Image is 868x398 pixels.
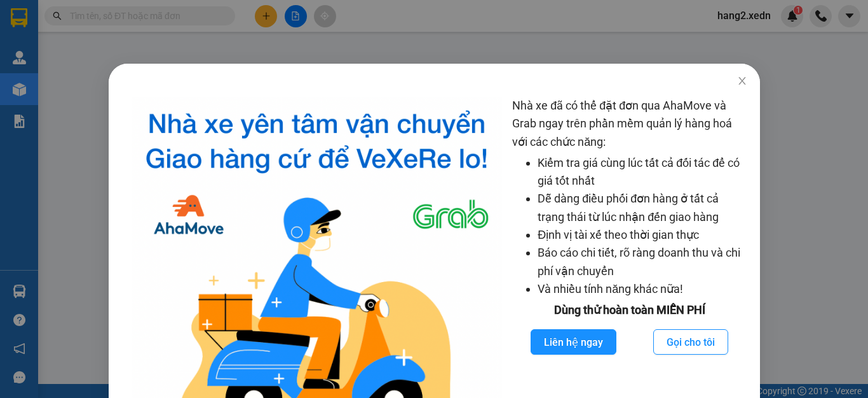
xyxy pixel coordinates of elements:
[512,301,747,319] div: Dùng thử hoàn toàn MIỄN PHÍ
[653,329,728,355] button: Gọi cho tôi
[538,280,747,298] li: Và nhiều tính năng khác nữa!
[538,154,747,190] li: Kiểm tra giá cùng lúc tất cả đối tác để có giá tốt nhất
[736,76,747,86] span: close
[544,334,603,350] span: Liên hệ ngay
[531,329,616,355] button: Liên hệ ngay
[538,190,747,226] li: Dễ dàng điều phối đơn hàng ở tất cả trạng thái từ lúc nhận đến giao hàng
[667,334,715,350] span: Gọi cho tôi
[724,64,759,99] button: Close
[538,244,747,280] li: Báo cáo chi tiết, rõ ràng doanh thu và chi phí vận chuyển
[538,226,747,244] li: Định vị tài xế theo thời gian thực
